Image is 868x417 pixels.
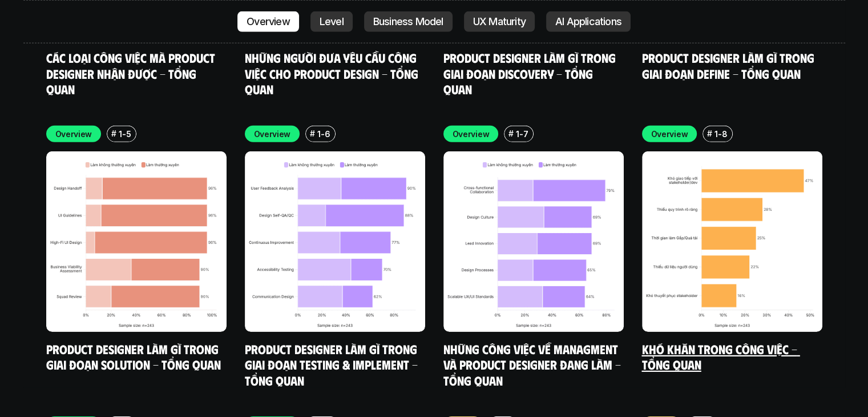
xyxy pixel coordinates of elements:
[642,50,817,81] a: Product Designer làm gì trong giai đoạn Define - Tổng quan
[119,128,131,140] p: 1-5
[320,16,344,27] p: Level
[310,129,315,138] h6: #
[373,16,443,27] p: Business Model
[642,341,800,372] a: Khó khăn trong công việc - Tổng quan
[508,129,514,138] h6: #
[55,128,92,140] p: Overview
[237,11,299,32] a: Overview
[707,129,712,138] h6: #
[111,129,116,138] h6: #
[364,11,453,32] a: Business Model
[317,128,330,140] p: 1-6
[516,128,528,140] p: 1-7
[310,11,353,32] a: Level
[555,16,621,27] p: AI Applications
[443,50,619,97] a: Product Designer làm gì trong giai đoạn Discovery - Tổng quan
[546,11,631,32] a: AI Applications
[245,341,421,388] a: Product Designer làm gì trong giai đoạn Testing & Implement - Tổng quan
[247,16,290,27] p: Overview
[245,50,421,97] a: Những người đưa yêu cầu công việc cho Product Design - Tổng quan
[651,128,688,140] p: Overview
[254,128,291,140] p: Overview
[464,11,535,32] a: UX Maturity
[453,128,490,140] p: Overview
[46,341,221,372] a: Product Designer làm gì trong giai đoạn Solution - Tổng quan
[473,16,526,27] p: UX Maturity
[714,128,727,140] p: 1-8
[443,341,624,388] a: Những công việc về Managment và Product Designer đang làm - Tổng quan
[46,50,218,97] a: Các loại công việc mà Product Designer nhận được - Tổng quan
